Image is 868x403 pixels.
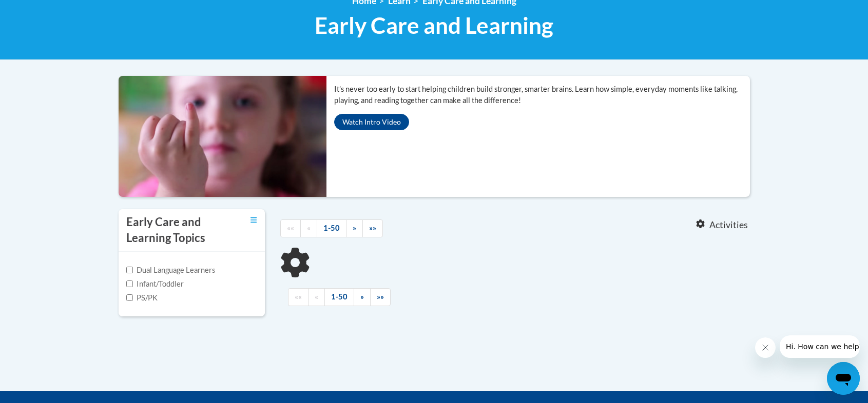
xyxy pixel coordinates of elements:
[250,214,257,226] a: Toggle collapse
[709,219,748,231] span: Activities
[280,219,301,237] a: Begining
[369,224,376,232] span: »»
[126,292,158,304] label: PS/PK
[324,288,354,306] a: 1-50
[354,288,371,306] a: Next
[360,292,364,301] span: »
[827,362,860,395] iframe: Button to launch messaging window
[377,292,384,301] span: »»
[126,280,133,287] input: Checkbox for Options
[287,224,294,232] span: ««
[346,219,363,237] a: Next
[755,337,776,358] iframe: Close message
[362,219,383,237] a: End
[126,214,224,246] h3: Early Care and Learning Topics
[126,267,133,273] input: Checkbox for Options
[315,12,553,39] span: Early Care and Learning
[288,288,308,306] a: Begining
[295,292,302,301] span: ««
[317,219,346,237] a: 1-50
[315,292,318,301] span: «
[370,288,391,306] a: End
[126,294,133,301] input: Checkbox for Options
[353,224,356,232] span: »
[334,114,409,130] button: Watch Intro Video
[307,224,311,232] span: «
[780,335,860,358] iframe: Message from company
[126,265,215,276] label: Dual Language Learners
[126,278,184,290] label: Infant/Toddler
[300,219,317,237] a: Previous
[6,7,83,15] span: Hi. How can we help?
[308,288,325,306] a: Previous
[334,84,750,106] p: It’s never too early to start helping children build stronger, smarter brains. Learn how simple, ...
